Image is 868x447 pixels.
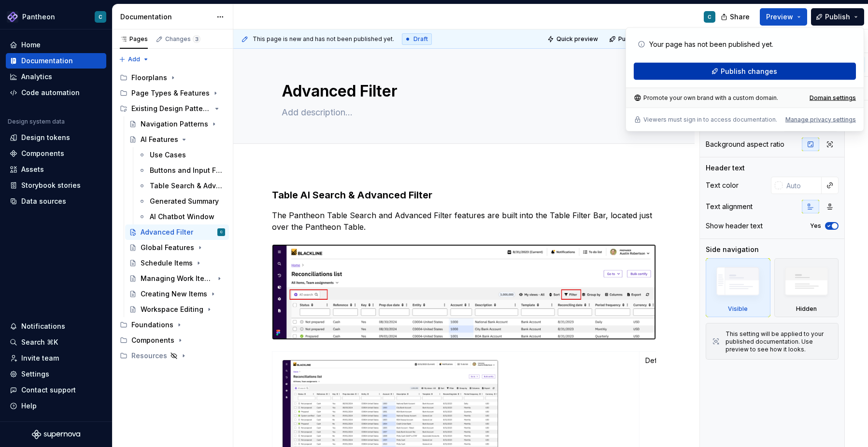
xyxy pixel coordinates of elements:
div: Header text [706,163,745,173]
a: AI Chatbot Window [134,209,229,224]
a: Creating New Items [125,286,229,302]
div: Settings [21,369,49,379]
button: Publish [811,8,864,26]
span: This page is new and has not been published yet. [253,35,394,43]
div: Analytics [21,72,52,82]
a: Home [6,37,106,53]
div: Managing Work Items [141,274,213,283]
div: Contact support [21,385,76,395]
div: Text color [706,181,739,190]
div: Help [21,401,37,411]
a: Storybook stories [6,178,106,193]
a: Assets [6,162,106,177]
p: The Pantheon Table Search and Advanced Filter features are built into the Table Filter Bar, locat... [272,210,656,233]
div: Pages [120,35,148,43]
div: Navigation Patterns [141,119,208,129]
a: Analytics [6,69,106,84]
button: Quick preview [544,32,602,46]
p: Your page has not been published yet. [649,40,773,49]
button: Publish changes [606,32,669,46]
a: Advanced FilterC [125,224,229,240]
button: Notifications [6,319,106,334]
div: Documentation [120,12,212,22]
div: Workspace Editing [141,305,203,314]
div: Documentation [21,56,73,66]
div: Page tree [116,70,229,363]
img: 93f93db0-f1ae-44b2-8a4e-77c271434bd3.png [272,245,655,339]
div: Promote your own brand with a custom domain. [634,94,778,102]
span: Publish changes [618,35,665,43]
div: Use Cases [150,150,186,160]
span: 3 [193,35,200,43]
div: Advanced Filter [141,227,193,237]
a: Data sources [6,194,106,209]
a: Settings [6,366,106,382]
div: AI Features [141,135,178,144]
div: Visible [728,305,748,313]
div: Foundations [131,320,173,330]
div: Notifications [21,321,65,331]
a: Table Search & Advanced Filter [134,178,229,194]
a: Generated Summary [134,194,229,209]
div: Floorplans [131,73,167,83]
a: Components [6,146,106,161]
div: Pantheon [22,12,55,22]
button: Add [116,53,152,66]
a: Navigation Patterns [125,116,229,132]
button: Publish changes [634,63,856,80]
div: Assets [21,165,44,174]
span: Preview [766,12,793,22]
button: Preview [760,8,807,26]
span: Publish [825,12,850,22]
div: Search ⌘K [21,337,58,347]
label: Yes [810,222,821,230]
a: Managing Work Items [125,271,229,286]
p: Viewers must sign in to access documentation. [643,116,777,124]
div: Side navigation [706,245,759,254]
a: Supernova Logo [32,430,80,439]
div: This setting will be applied to your published documentation. Use preview to see how it looks. [726,330,832,353]
div: Global Features [141,243,194,252]
div: AI Chatbot Window [150,212,214,222]
div: Page Types & Features [131,88,210,98]
button: Search ⌘K [6,335,106,350]
div: Creating New Items [141,289,207,299]
p: Defalt State of Table Filter Bar [645,356,754,365]
div: C [99,13,102,21]
div: Page Types & Features [116,85,229,101]
div: Table Search & Advanced Filter [150,181,223,191]
div: Components [131,335,174,345]
div: Storybook stories [21,181,81,190]
img: 2ea59a0b-fef9-4013-8350-748cea000017.png [7,11,18,23]
div: Domain settings [810,94,856,102]
div: Changes [165,35,200,43]
div: Text alignment [706,202,753,211]
textarea: Advanced Filter [280,80,645,103]
span: Share [730,12,750,22]
span: Quick preview [556,35,598,43]
a: Use Cases [134,147,229,163]
div: Schedule Items [141,258,193,268]
span: Add [128,56,140,63]
div: Data sources [21,196,66,206]
button: Manage privacy settings [785,116,856,124]
a: Code automation [6,85,106,100]
div: Components [116,333,229,348]
a: Buttons and Input Fields [134,163,229,178]
button: PantheonC [2,6,110,27]
span: Publish changes [721,67,777,76]
div: C [708,13,711,21]
div: Existing Design Patterns [116,101,229,116]
div: Existing Design Patterns [131,104,211,113]
a: Invite team [6,350,106,366]
div: Buttons and Input Fields [150,166,223,175]
div: Resources [116,348,229,363]
div: Resources [131,351,167,361]
div: Home [21,40,41,50]
span: Draft [413,35,428,43]
div: C [220,227,223,237]
div: Invite team [21,353,59,363]
input: Auto [783,177,822,194]
a: AI Features [125,132,229,147]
